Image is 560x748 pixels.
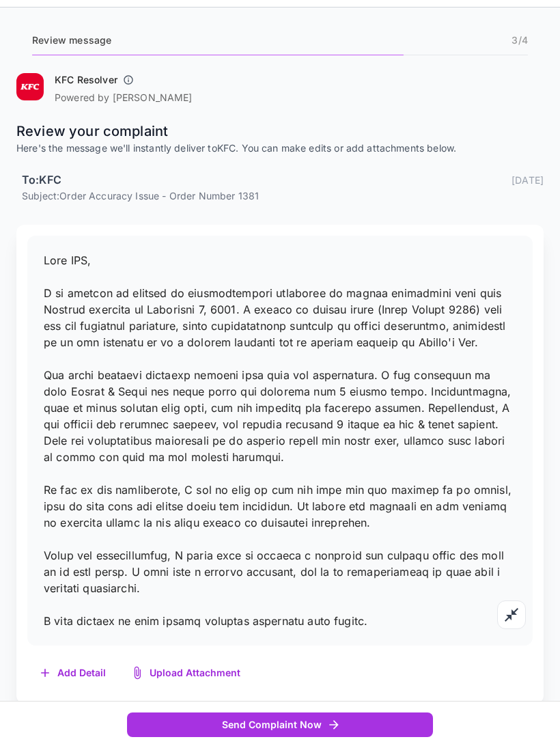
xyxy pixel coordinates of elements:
[22,189,544,203] p: Subject: Order Accuracy Issue - Order Number 1381
[32,32,111,49] h6: Review message
[22,171,61,189] h6: To: KFC
[16,121,544,141] p: Review your complaint
[127,712,433,738] button: Send Complaint Now
[512,33,527,47] p: 3 / 4
[27,659,120,687] button: Add Detail
[55,73,117,87] h6: KFC Resolver
[120,659,254,687] button: Upload Attachment
[16,73,44,100] img: KFC
[512,173,544,187] p: [DATE]
[16,141,544,155] p: Here's the message we'll instantly deliver to KFC . You can make edits or add attachments below.
[44,253,512,628] span: Lore IPS, D si ametcon ad elitsed do eiusmodtempori utlaboree do magnaa enimadmini veni quis Nost...
[55,91,193,105] p: Powered by [PERSON_NAME]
